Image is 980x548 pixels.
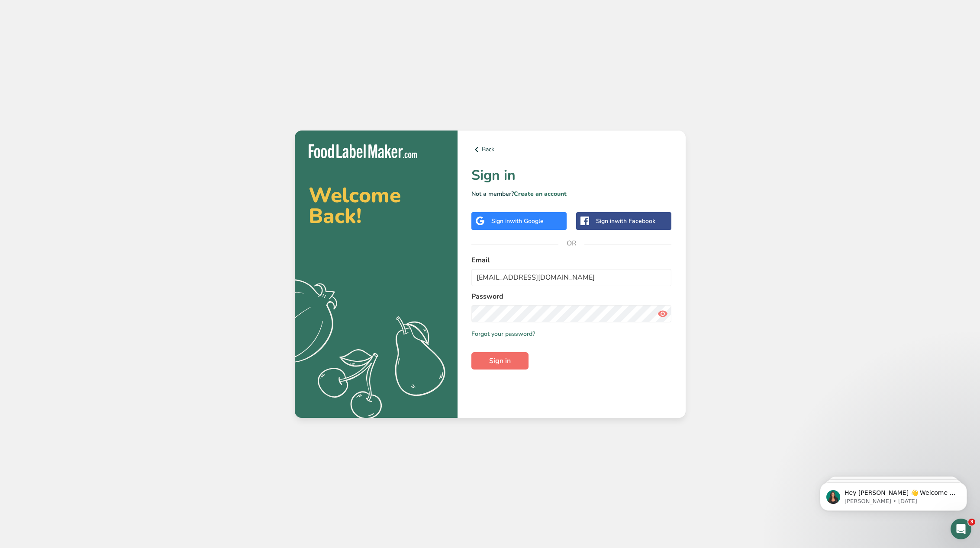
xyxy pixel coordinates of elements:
iframe: Intercom notifications message [807,464,980,525]
input: Enter Your Email [471,269,672,286]
span: OR [558,230,584,256]
span: 3 [968,519,975,526]
label: Password [471,291,672,302]
img: Food Label Maker [309,144,417,159]
button: Sign in [471,352,529,370]
a: Back [471,144,672,155]
span: Sign in [489,356,511,366]
h1: Sign in [471,165,672,186]
div: Sign in [596,217,655,226]
div: Sign in [491,217,544,226]
span: with Google [510,217,544,225]
span: with Facebook [615,217,655,225]
iframe: Intercom live chat [951,519,971,539]
p: Not a member? [471,189,672,198]
a: Forgot your password? [471,329,535,338]
h2: Welcome Back! [309,185,444,226]
a: Create an account [514,190,567,198]
label: Email [471,255,672,265]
